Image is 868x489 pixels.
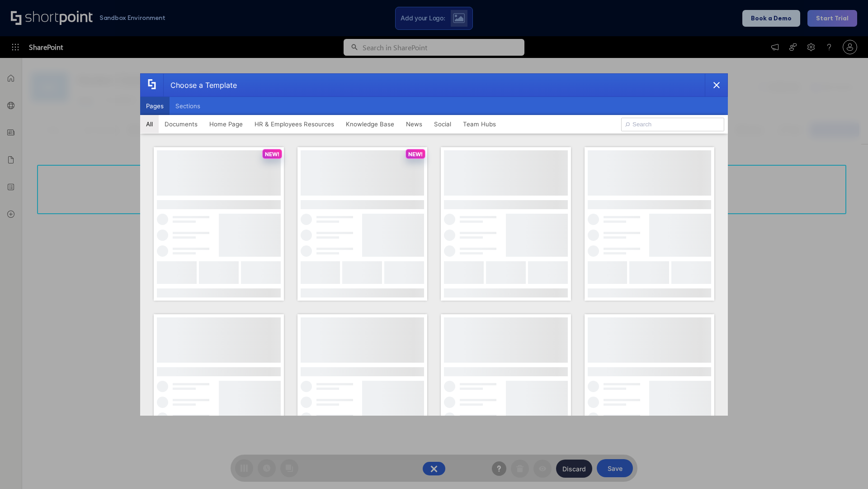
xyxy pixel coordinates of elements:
button: News [400,115,428,133]
button: Social [428,115,457,133]
button: Team Hubs [457,115,502,133]
iframe: Chat Widget [823,446,868,489]
button: All [140,115,159,133]
p: NEW! [408,151,423,158]
button: Documents [159,115,203,133]
input: Search [621,118,724,131]
div: template selector [140,73,728,416]
button: Knowledge Base [340,115,400,133]
button: Sections [170,97,206,115]
p: NEW! [265,151,279,158]
div: Choose a Template [163,74,237,96]
button: HR & Employees Resources [249,115,340,133]
button: Pages [140,97,170,115]
button: Home Page [203,115,249,133]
